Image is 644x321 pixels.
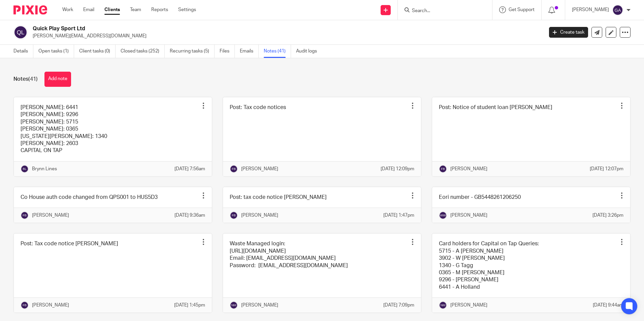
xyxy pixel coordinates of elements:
img: svg%3E [230,211,238,219]
a: Work [62,6,73,13]
a: Client tasks (0) [79,45,116,58]
p: [PERSON_NAME] [450,212,487,219]
button: Add note [44,72,71,87]
img: svg%3E [13,25,28,39]
p: [DATE] 7:56am [174,166,205,172]
img: Pixie [13,5,47,14]
p: [PERSON_NAME] [572,6,609,13]
img: svg%3E [21,211,29,219]
img: svg%3E [21,165,29,173]
p: [DATE] 1:45pm [174,302,205,309]
h2: Quick Play Sport Ltd [33,25,438,32]
a: Notes (41) [264,45,291,58]
img: svg%3E [230,301,238,309]
img: svg%3E [21,301,29,309]
a: Details [13,45,33,58]
a: Create task [549,27,588,38]
a: Reports [151,6,168,13]
p: [PERSON_NAME][EMAIL_ADDRESS][DOMAIN_NAME] [33,33,539,39]
a: Emails [240,45,259,58]
img: svg%3E [439,211,447,219]
p: [DATE] 7:09pm [383,302,414,309]
h1: Notes [13,76,38,83]
a: Files [220,45,235,58]
p: [PERSON_NAME] [241,212,278,219]
p: [PERSON_NAME] [450,166,487,172]
a: Closed tasks (252) [121,45,165,58]
p: [PERSON_NAME] [241,166,278,172]
img: svg%3E [439,301,447,309]
a: Recurring tasks (5) [170,45,215,58]
a: Team [130,6,141,13]
p: [DATE] 12:09pm [381,166,414,172]
p: [PERSON_NAME] [32,302,69,309]
input: Search [411,8,472,14]
p: [DATE] 9:36am [174,212,205,219]
p: [PERSON_NAME] [32,212,69,219]
span: Get Support [509,7,535,12]
p: [PERSON_NAME] [241,302,278,309]
a: Open tasks (1) [38,45,74,58]
a: Audit logs [296,45,322,58]
p: [PERSON_NAME] [450,302,487,309]
p: [DATE] 12:07pm [590,166,623,172]
p: Brynn Lines [32,166,57,172]
img: svg%3E [612,5,623,15]
img: svg%3E [230,165,238,173]
a: Settings [178,6,196,13]
p: [DATE] 3:26pm [592,212,623,219]
p: [DATE] 1:47pm [383,212,414,219]
a: Clients [104,6,120,13]
img: svg%3E [439,165,447,173]
span: (41) [28,76,38,82]
p: [DATE] 9:44am [593,302,623,309]
a: Email [83,6,94,13]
